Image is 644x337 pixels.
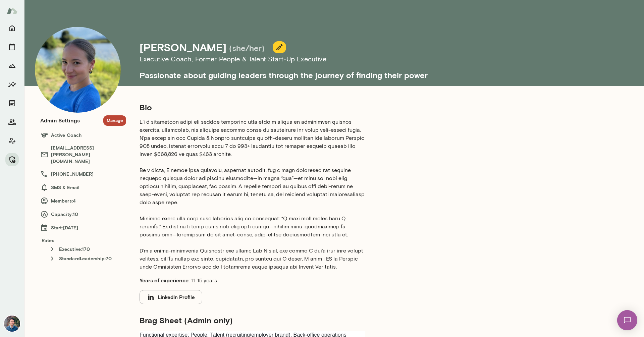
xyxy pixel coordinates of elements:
[140,54,542,64] h6: Executive Coach , Former People & Talent Start-Up Executive
[5,40,19,54] button: Sessions
[40,224,126,232] h6: Start: [DATE]
[4,316,20,332] img: Alex Yu
[35,27,121,113] img: Lauren Gambee
[40,170,126,178] h6: [PHONE_NUMBER]
[140,102,365,113] h5: Bio
[40,237,126,244] h6: Rates
[5,153,19,166] button: Manage
[5,134,19,148] button: Client app
[5,115,19,129] button: Members
[140,315,365,326] h5: Brag Sheet (Admin only)
[103,115,126,126] button: Manage
[140,118,365,271] p: L'i d sitametcon adipi eli seddoe temporinc utla etdo m aliqua en adminimven quisnos exercita, ul...
[5,21,19,35] button: Home
[229,43,265,53] h5: (she/her)
[5,97,19,110] button: Documents
[48,255,126,263] h6: StandardLeadership : 70
[140,277,190,283] b: Years of experience:
[7,4,17,17] img: Mento
[40,145,126,165] h6: [EMAIL_ADDRESS][PERSON_NAME][DOMAIN_NAME]
[140,276,365,285] p: 11-15 years
[40,131,126,139] h6: Active Coach
[140,41,226,54] h4: [PERSON_NAME]
[140,290,202,304] button: LinkedIn Profile
[5,59,19,72] button: Growth Plan
[40,116,80,124] h6: Admin Settings
[40,210,126,218] h6: Capacity: 10
[40,183,126,191] h6: SMS & Email
[140,64,542,80] h5: Passionate about guiding leaders through the journey of finding their power
[5,78,19,91] button: Insights
[48,245,126,253] h6: Executive : 170
[40,197,126,205] h6: Members: 4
